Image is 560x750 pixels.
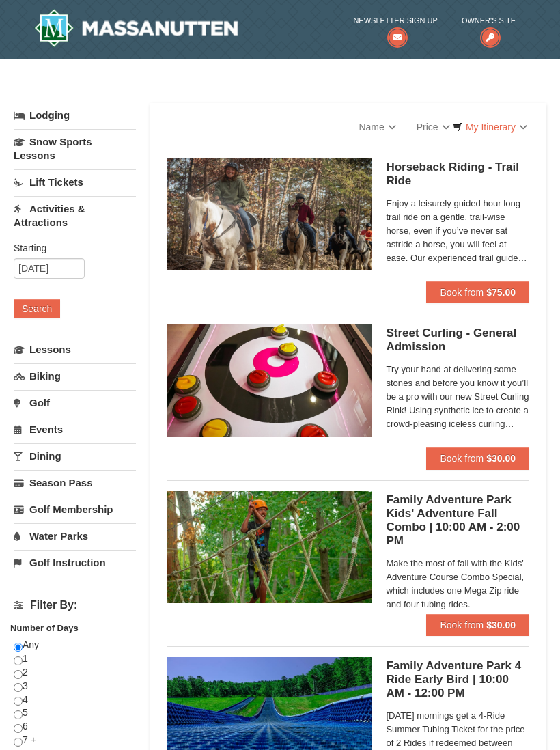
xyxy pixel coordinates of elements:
[14,599,136,611] h4: Filter By:
[386,557,529,625] span: Make the most of fall with the Kids' Adventure Course Combo Special, which includes one Mega Zip ...
[426,447,529,469] button: Book from $30.00
[14,196,136,235] a: Activities & Attractions
[386,197,529,265] span: Enjoy a leisurely guided hour long trail ride on a gentle, trail-wise horse, even if you’ve never...
[14,363,136,389] a: Biking
[386,493,529,548] h5: Family Adventure Park Kids' Adventure Fall Combo | 10:00 AM - 2:00 PM
[14,129,136,168] a: Snow Sports Lessons
[14,390,136,415] a: Golf
[14,550,136,575] a: Golf Instruction
[386,363,529,431] span: Try your hand at delivering some stones and before you know it you’ll be a pro with our new Stree...
[440,620,484,630] span: Book from
[14,103,136,128] a: Lodging
[486,620,516,630] strong: $30.00
[14,443,136,469] a: Dining
[386,327,529,354] h5: Street Curling - General Admission
[440,453,484,464] span: Book from
[486,453,516,464] strong: $30.00
[426,614,529,636] button: Book from $30.00
[14,169,136,195] a: Lift Tickets
[444,117,536,137] a: My Itinerary
[34,9,238,47] img: Massanutten Resort Logo
[406,113,460,141] a: Price
[14,417,136,442] a: Events
[462,14,516,27] span: Owner's Site
[353,14,437,27] span: Newsletter Sign Up
[486,287,516,298] strong: $75.00
[386,161,529,188] h5: Horseback Riding - Trail Ride
[167,491,372,603] img: 6619925-37-774baaa7.jpg
[14,497,136,522] a: Golf Membership
[462,14,516,42] a: Owner's Site
[14,337,136,362] a: Lessons
[34,9,238,47] a: Massanutten Resort
[14,523,136,548] a: Water Parks
[426,281,529,303] button: Book from $75.00
[167,158,372,270] img: 21584748-79-4e8ac5ed.jpg
[167,324,372,436] img: 15390471-88-44377514.jpg
[14,470,136,495] a: Season Pass
[353,14,437,42] a: Newsletter Sign Up
[348,113,406,141] a: Name
[440,287,484,298] span: Book from
[386,659,529,700] h5: Family Adventure Park 4 Ride Early Bird | 10:00 AM - 12:00 PM
[14,299,60,318] button: Search
[14,241,126,255] label: Starting
[10,623,79,633] strong: Number of Days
